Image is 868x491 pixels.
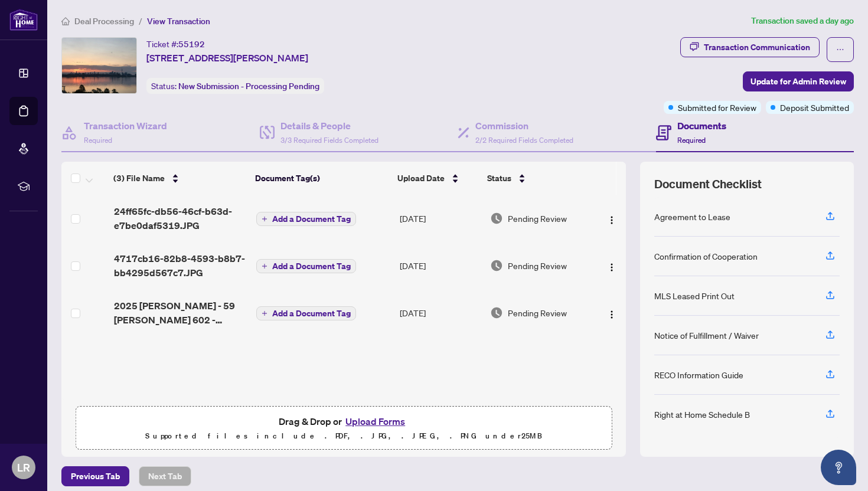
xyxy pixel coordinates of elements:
[836,45,844,54] span: ellipsis
[9,9,38,31] img: logo
[272,215,351,223] span: Add a Document Tag
[256,259,356,273] button: Add a Document Tag
[262,263,267,269] span: plus
[147,16,210,27] span: View Transaction
[113,172,165,185] span: (3) File Name
[654,210,730,223] div: Agreement to Lease
[654,289,735,302] div: MLS Leased Print Out
[395,242,485,289] td: [DATE]
[272,262,351,270] span: Add a Document Tag
[280,136,378,145] span: 3/3 Required Fields Completed
[178,39,205,50] span: 55192
[490,306,503,319] img: Document Status
[279,414,409,429] span: Drag & Drop or
[678,101,756,114] span: Submitted for Review
[607,310,616,319] img: Logo
[677,136,706,145] span: Required
[490,259,503,272] img: Document Status
[256,258,356,274] button: Add a Document Tag
[680,37,820,57] button: Transaction Communication
[62,38,136,93] img: IMG-W12420549_1.jpg
[475,136,573,145] span: 2/2 Required Fields Completed
[397,172,445,185] span: Upload Date
[250,162,393,195] th: Document Tag(s)
[490,212,503,225] img: Document Status
[508,259,567,272] span: Pending Review
[256,306,356,320] button: Add a Document Tag
[821,450,856,485] button: Open asap
[654,408,750,421] div: Right at Home Schedule B
[114,204,247,233] span: 24ff65fc-db56-46cf-b63d-e7be0daf5319.JPG
[482,162,592,195] th: Status
[487,172,511,185] span: Status
[280,119,378,133] h4: Details & People
[677,119,726,133] h4: Documents
[704,38,810,57] div: Transaction Communication
[114,299,247,327] span: 2025 [PERSON_NAME] - 59 [PERSON_NAME] 602 - Agreement_to_lease.pdf
[76,407,611,450] span: Drag & Drop orUpload FormsSupported files include .PDF, .JPG, .JPEG, .PNG under25MB
[272,309,351,317] span: Add a Document Tag
[607,215,616,225] img: Logo
[109,162,250,195] th: (3) File Name
[61,17,70,25] span: home
[602,256,621,275] button: Logo
[395,195,485,242] td: [DATE]
[654,250,758,263] div: Confirmation of Cooperation
[654,368,743,381] div: RECO Information Guide
[508,306,567,319] span: Pending Review
[146,78,324,94] div: Status:
[602,303,621,322] button: Logo
[139,466,191,486] button: Next Tab
[256,306,356,321] button: Add a Document Tag
[71,467,120,486] span: Previous Tab
[654,329,759,342] div: Notice of Fulfillment / Waiver
[395,289,485,336] td: [DATE]
[256,212,356,226] button: Add a Document Tag
[61,466,129,486] button: Previous Tab
[139,14,142,28] li: /
[475,119,573,133] h4: Commission
[146,51,308,65] span: [STREET_ADDRESS][PERSON_NAME]
[342,414,409,429] button: Upload Forms
[743,71,854,91] button: Update for Admin Review
[74,16,134,27] span: Deal Processing
[146,37,205,51] div: Ticket #:
[654,176,762,192] span: Document Checklist
[114,251,247,280] span: 4717cb16-82b8-4593-b8b7-bb4295d567c7.JPG
[780,101,849,114] span: Deposit Submitted
[83,429,604,443] p: Supported files include .PDF, .JPG, .JPEG, .PNG under 25 MB
[751,14,854,28] article: Transaction saved a day ago
[262,216,267,222] span: plus
[256,211,356,227] button: Add a Document Tag
[84,136,112,145] span: Required
[602,209,621,228] button: Logo
[262,310,267,316] span: plus
[750,72,846,91] span: Update for Admin Review
[178,81,319,91] span: New Submission - Processing Pending
[17,459,30,476] span: LR
[393,162,482,195] th: Upload Date
[607,263,616,272] img: Logo
[84,119,167,133] h4: Transaction Wizard
[508,212,567,225] span: Pending Review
